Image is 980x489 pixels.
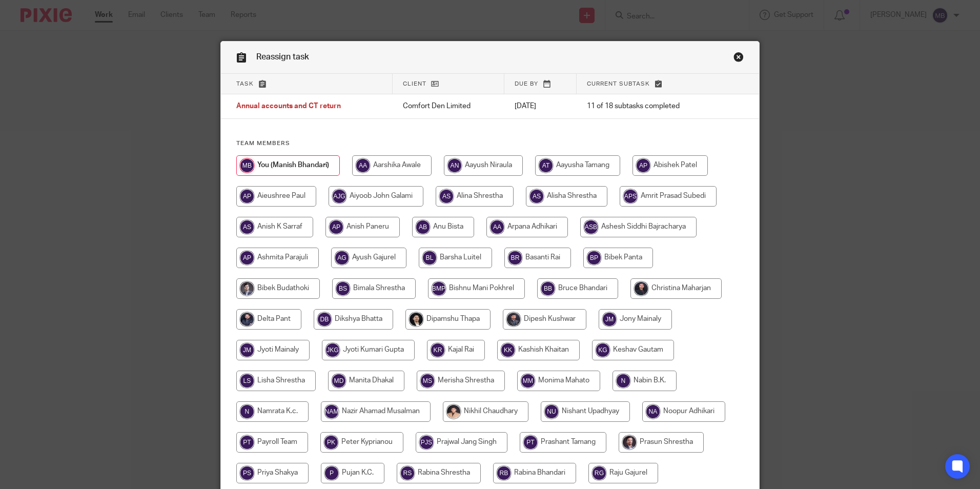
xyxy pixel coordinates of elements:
p: [DATE] [515,101,566,111]
span: Client [403,81,426,87]
span: Reassign task [256,53,309,61]
p: Comfort Den Limited [403,101,494,111]
span: Due by [515,81,538,87]
a: Close this dialog window [733,52,744,66]
span: Task [236,81,254,87]
td: 11 of 18 subtasks completed [577,94,720,119]
span: Current subtask [587,81,650,87]
span: Annual accounts and CT return [236,103,341,110]
h4: Team members [236,139,744,148]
